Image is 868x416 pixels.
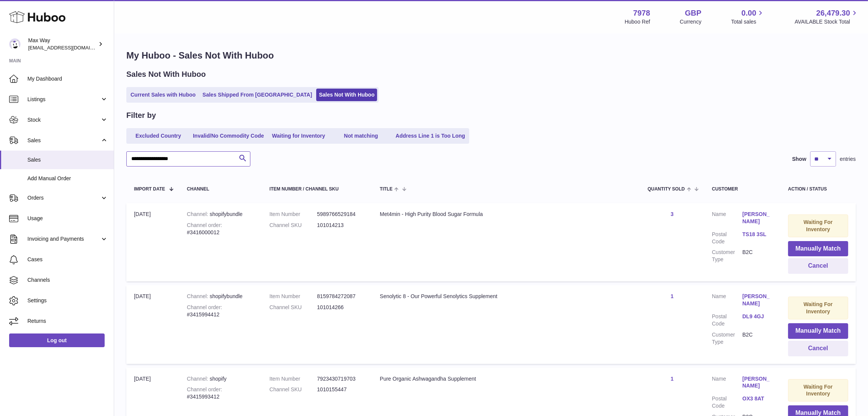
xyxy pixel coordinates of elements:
[187,304,222,310] strong: Channel order
[788,241,848,257] button: Manually Match
[792,156,806,163] label: Show
[317,304,365,311] dd: 101014266
[788,341,848,356] button: Cancel
[27,215,108,222] span: Usage
[126,110,156,121] h2: Filter by
[27,156,108,164] span: Sales
[269,386,317,393] dt: Channel SKU
[128,89,198,101] a: Current Sales with Huboo
[625,18,650,25] div: Huboo Ref
[187,376,210,382] strong: Channel
[187,386,254,400] div: #3415993412
[187,304,254,318] div: #3415994412
[804,384,833,397] strong: Waiting For Inventory
[187,375,254,383] div: shopify
[27,75,108,83] span: My Dashboard
[742,231,773,238] a: TS18 3SL
[27,137,100,144] span: Sales
[742,375,773,390] a: [PERSON_NAME]
[712,395,742,410] dt: Postal Code
[317,386,365,393] dd: 1010155447
[742,249,773,263] dd: B2C
[712,211,742,227] dt: Name
[671,211,674,217] a: 3
[671,376,674,382] a: 1
[269,222,317,229] dt: Channel SKU
[126,285,179,364] td: [DATE]
[27,276,108,284] span: Channels
[187,187,254,192] div: Channel
[671,293,674,299] a: 1
[187,211,210,217] strong: Channel
[317,375,365,383] dd: 7923430719703
[712,331,742,346] dt: Customer Type
[190,130,267,142] a: Invalid/No Commodity Code
[126,203,179,281] td: [DATE]
[795,8,859,25] a: 26,479.30 AVAILABLE Stock Total
[331,130,392,142] a: Not matching
[788,258,848,274] button: Cancel
[27,116,100,124] span: Stock
[795,18,859,25] span: AVAILABLE Stock Total
[28,44,112,51] span: [EMAIL_ADDRESS][DOMAIN_NAME]
[742,293,773,307] a: [PERSON_NAME]
[840,156,856,163] span: entries
[316,89,377,101] a: Sales Not With Huboo
[134,187,165,192] span: Import date
[187,293,210,299] strong: Channel
[187,386,222,392] strong: Channel order
[27,297,108,304] span: Settings
[27,235,100,243] span: Invoicing and Payments
[680,18,702,25] div: Currency
[685,8,701,18] strong: GBP
[788,323,848,339] button: Manually Match
[816,8,850,18] span: 26,479.30
[268,130,329,142] a: Waiting for Inventory
[9,38,21,50] img: Max@LongevityBox.co.uk
[804,219,833,232] strong: Waiting For Inventory
[269,293,317,300] dt: Item Number
[269,187,365,192] div: Item Number / Channel SKU
[712,293,742,309] dt: Name
[788,187,848,192] div: Action / Status
[27,194,100,202] span: Orders
[269,304,317,311] dt: Channel SKU
[187,293,254,300] div: shopifybundle
[269,375,317,383] dt: Item Number
[712,231,742,245] dt: Postal Code
[317,222,365,229] dd: 101014213
[742,395,773,402] a: OX3 8AT
[317,211,365,218] dd: 5989766529184
[269,211,317,218] dt: Item Number
[27,256,108,263] span: Cases
[380,375,632,383] div: Pure Organic Ashwagandha Supplement
[126,69,206,79] h2: Sales Not With Huboo
[712,187,773,192] div: Customer
[712,375,742,392] dt: Name
[187,222,222,228] strong: Channel order
[648,187,685,192] span: Quantity Sold
[742,211,773,225] a: [PERSON_NAME]
[742,331,773,346] dd: B2C
[731,8,765,25] a: 0.00 Total sales
[731,18,765,25] span: Total sales
[187,222,254,236] div: #3416000012
[317,293,365,300] dd: 8159784272087
[187,211,254,218] div: shopifybundle
[393,130,468,142] a: Address Line 1 is Too Long
[633,8,650,18] strong: 7978
[9,333,105,347] a: Log out
[27,175,108,182] span: Add Manual Order
[712,313,742,327] dt: Postal Code
[380,211,632,218] div: Met4min - High Purity Blood Sugar Formula
[27,96,100,103] span: Listings
[200,89,315,101] a: Sales Shipped From [GEOGRAPHIC_DATA]
[28,37,97,51] div: Max Way
[380,293,632,300] div: Senolytic 8 - Our Powerful Senolytics Supplement
[742,313,773,320] a: DL9 4GJ
[804,301,833,314] strong: Waiting For Inventory
[380,187,392,192] span: Title
[126,49,856,62] h1: My Huboo - Sales Not With Huboo
[27,318,108,325] span: Returns
[128,130,189,142] a: Excluded Country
